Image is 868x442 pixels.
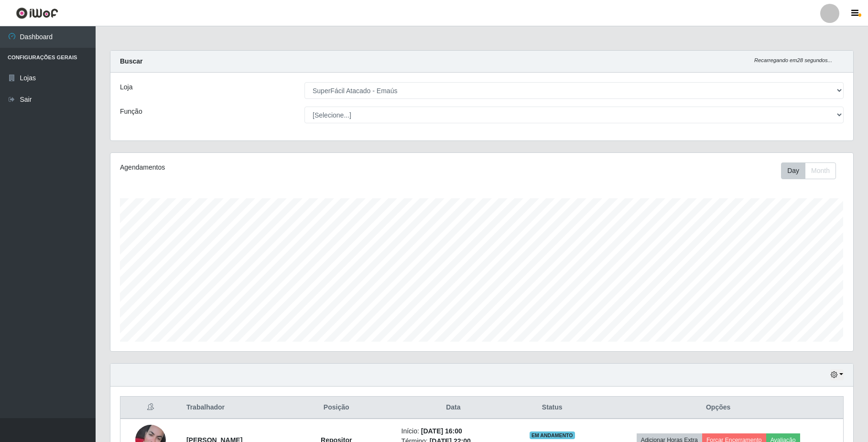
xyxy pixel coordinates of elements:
li: Início: [401,426,506,436]
th: Posição [277,397,396,419]
div: First group [781,162,836,179]
button: Day [781,162,805,179]
div: Toolbar with button groups [781,162,844,179]
strong: Buscar [120,57,142,65]
th: Opções [593,397,843,419]
img: CoreUI Logo [16,7,58,19]
time: [DATE] 16:00 [421,427,462,435]
th: Trabalhador [181,397,277,419]
i: Recarregando em 28 segundos... [754,57,832,63]
th: Data [396,397,511,419]
span: EM ANDAMENTO [530,431,575,439]
button: Month [805,162,836,179]
label: Loja [120,82,132,92]
label: Função [120,107,142,117]
div: Agendamentos [120,162,413,172]
th: Status [511,397,593,419]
